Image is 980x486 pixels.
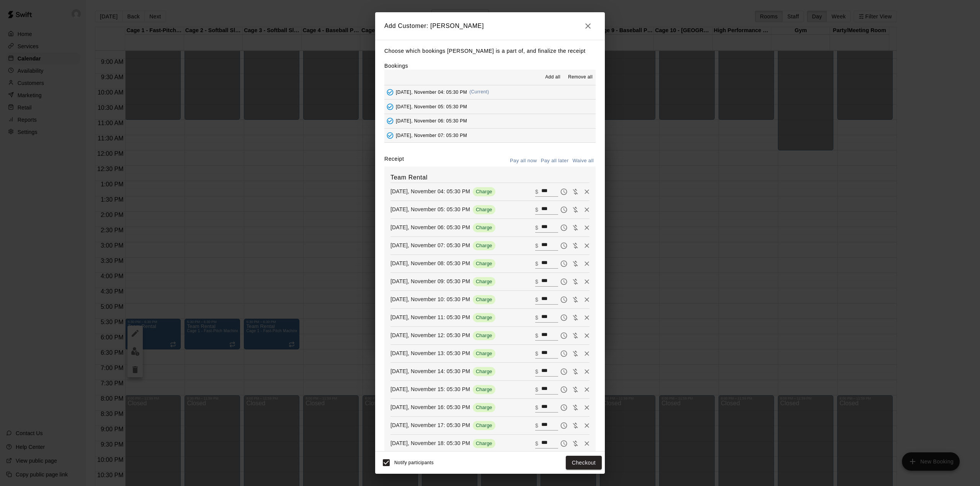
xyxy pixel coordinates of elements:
p: $ [535,278,538,285]
p: [DATE], November 11: 05:30 PM [390,313,470,321]
span: Pay later [558,278,570,284]
button: Added - Collect Payment[DATE], November 05: 05:30 PM [384,99,596,114]
span: Charge [473,369,495,374]
p: [DATE], November 05: 05:30 PM [390,205,470,213]
button: Added - Collect Payment[DATE], November 06: 05:30 PM [384,114,596,128]
span: [DATE], November 04: 05:30 PM [396,89,467,95]
button: Pay all later [539,155,571,167]
span: Charge [473,404,495,410]
button: Added - Collect Payment [384,86,396,98]
p: $ [535,242,538,250]
span: Pay later [558,350,570,356]
span: Pay later [558,332,570,338]
span: Pay later [558,404,570,410]
p: $ [535,314,538,321]
h6: Team Rental [390,173,590,183]
label: Bookings [384,63,408,69]
span: Waive payment [570,224,581,230]
button: Checkout [566,456,602,470]
p: $ [535,422,538,429]
button: Remove [581,258,593,269]
span: [DATE], November 07: 05:30 PM [396,132,467,138]
span: Waive payment [570,332,581,338]
p: $ [535,224,538,232]
h2: Add Customer: [PERSON_NAME] [375,12,605,40]
button: Pay all now [508,155,539,167]
span: Charge [473,279,495,284]
button: Added - Collect Payment [384,115,396,127]
p: [DATE], November 12: 05:30 PM [390,331,470,339]
p: [DATE], November 09: 05:30 PM [390,277,470,285]
button: Remove [581,240,593,251]
span: Charge [473,351,495,356]
span: Notify participants [394,460,434,465]
p: $ [535,332,538,339]
button: Remove [581,312,593,323]
span: Waive payment [570,350,581,356]
span: Pay later [558,188,570,194]
button: Remove [581,366,593,377]
span: Add all [545,73,560,81]
span: Pay later [558,296,570,302]
span: Charge [473,422,495,428]
span: Waive payment [570,440,581,446]
span: Charge [473,189,495,194]
p: [DATE], November 06: 05:30 PM [390,223,470,231]
p: $ [535,404,538,411]
button: Remove [581,222,593,233]
span: Remove all [568,73,593,81]
span: Waive payment [570,278,581,284]
p: $ [535,296,538,303]
p: [DATE], November 04: 05:30 PM [390,188,470,195]
span: Charge [473,261,495,266]
button: Added - Collect Payment [384,101,396,113]
span: Waive payment [570,422,581,428]
button: Remove [581,186,593,197]
span: Charge [473,440,495,446]
span: Waive payment [570,314,581,320]
button: Remove [581,384,593,395]
span: (Current) [469,89,489,95]
span: Charge [473,207,495,212]
button: Remove [581,330,593,341]
p: [DATE], November 15: 05:30 PM [390,385,470,393]
span: Waive payment [570,242,581,248]
p: [DATE], November 17: 05:30 PM [390,421,470,429]
label: Receipt [384,155,404,167]
span: Pay later [558,368,570,374]
button: Added - Collect Payment [384,130,396,141]
span: Waive payment [570,188,581,194]
span: Waive payment [570,206,581,212]
p: $ [535,368,538,375]
p: Choose which bookings [PERSON_NAME] is a part of, and finalize the receipt [384,46,596,56]
span: Waive payment [570,368,581,374]
span: [DATE], November 05: 05:30 PM [396,104,467,109]
p: [DATE], November 07: 05:30 PM [390,241,470,249]
span: Pay later [558,260,570,266]
p: $ [535,188,538,196]
span: Charge [473,333,495,338]
p: [DATE], November 18: 05:30 PM [390,439,470,447]
p: $ [535,386,538,393]
button: Remove [581,438,593,449]
button: Added - Collect Payment[DATE], November 07: 05:30 PM [384,129,596,143]
span: Pay later [558,224,570,230]
span: Charge [473,315,495,320]
span: Charge [473,297,495,302]
span: Waive payment [570,386,581,392]
button: Remove [581,420,593,431]
p: [DATE], November 10: 05:30 PM [390,295,470,303]
span: Pay later [558,314,570,320]
span: Charge [473,387,495,392]
span: Pay later [558,242,570,248]
button: Remove all [565,71,596,83]
p: [DATE], November 16: 05:30 PM [390,403,470,411]
button: Remove [581,276,593,287]
p: $ [535,206,538,214]
span: Waive payment [570,260,581,266]
span: Pay later [558,386,570,392]
span: Charge [473,225,495,230]
button: Remove [581,294,593,305]
p: [DATE], November 14: 05:30 PM [390,367,470,375]
span: Pay later [558,440,570,446]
